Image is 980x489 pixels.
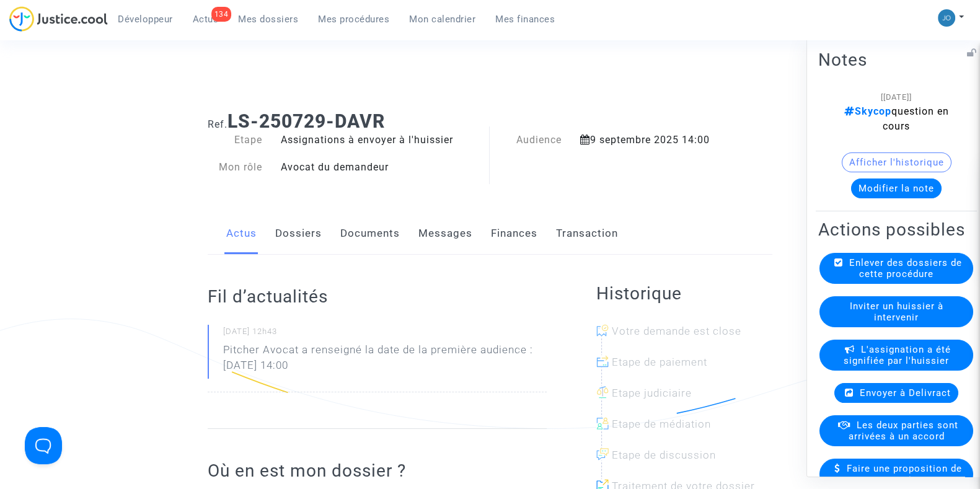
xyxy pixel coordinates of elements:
a: Actus [226,213,257,254]
a: Mes dossiers [228,10,308,29]
a: Documents [340,213,400,254]
span: L'assignation a été signifiée par l'huissier [844,343,951,366]
a: Mon calendrier [399,10,485,29]
img: 45a793c8596a0d21866ab9c5374b5e4b [938,9,955,27]
div: Etape [198,133,271,148]
span: Envoyer à Delivract [860,387,951,398]
small: [DATE] 12h43 [223,326,547,342]
span: Mes dossiers [238,14,298,25]
img: jc-logo.svg [9,6,108,32]
p: Pitcher Avocat a renseigné la date de la première audience : [DATE] 14:00 [223,342,547,379]
iframe: Help Scout Beacon - Open [25,427,62,464]
div: Assignations à envoyer à l'huissier [271,133,490,148]
span: question en cours [844,105,949,131]
button: Modifier la note [851,178,942,198]
div: Domaine [64,73,95,81]
span: Faire une proposition de transaction [847,462,962,485]
span: [[DATE]] [881,92,912,101]
a: Développeur [108,10,183,29]
h2: Historique [596,283,772,304]
span: Les deux parties sont arrivées à un accord [849,419,958,441]
button: Afficher l'historique [842,152,951,172]
span: Skycop [844,105,891,117]
h2: Fil d’actualités [208,286,547,307]
a: Finances [491,213,537,254]
b: LS-250729-DAVR [227,110,385,132]
div: 134 [211,7,232,22]
span: Mon calendrier [409,14,475,25]
span: Inviter un huissier à intervenir [850,300,943,322]
div: Avocat du demandeur [271,160,490,175]
img: website_grey.svg [20,32,30,42]
div: Mon rôle [198,160,271,175]
span: Mes finances [495,14,555,25]
a: Mes finances [485,10,565,29]
a: Transaction [556,213,618,254]
span: Développeur [118,14,173,25]
div: 9 septembre 2025 14:00 [571,133,733,148]
h2: Où en est mon dossier ? [208,460,547,482]
img: tab_domain_overview_orange.svg [50,72,60,82]
a: Mes procédures [308,10,399,29]
a: Messages [418,213,472,254]
span: Ref. [208,118,227,130]
div: v 4.0.25 [35,20,61,30]
a: 134Actus [183,10,229,29]
span: Enlever des dossiers de cette procédure [849,257,962,279]
img: tab_keywords_by_traffic_grey.svg [141,72,151,82]
span: Mes procédures [318,14,389,25]
span: Actus [193,14,219,25]
div: Audience [490,133,571,148]
span: Votre demande est close [612,325,741,337]
h2: Actions possibles [818,218,974,240]
h2: Notes [818,48,974,70]
div: Mots-clés [154,73,190,81]
div: Domaine: [DOMAIN_NAME] [32,32,140,42]
a: Dossiers [275,213,322,254]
